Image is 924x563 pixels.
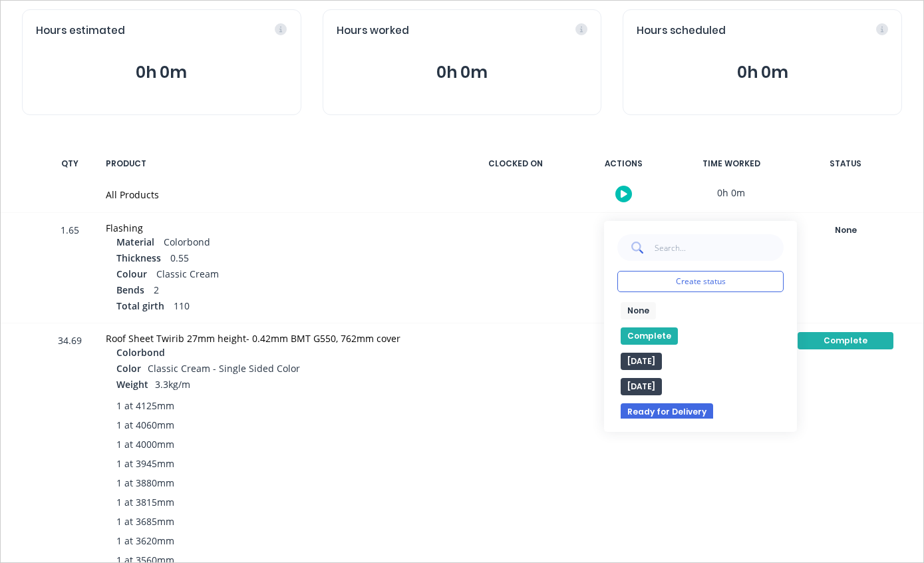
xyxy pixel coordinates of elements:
div: Roof Sheet Twirib 27mm height- 0.42mm BMT G550, 762mm cover [106,331,450,345]
span: Hours worked [337,23,409,39]
span: Hours scheduled [637,23,726,39]
button: Complete [797,331,894,350]
span: Color [116,361,141,375]
div: All Products [106,188,450,202]
div: 1.65 [50,215,90,323]
div: PRODUCT [98,150,458,178]
span: 1 at 3685mm [116,514,174,528]
div: None [798,222,893,239]
div: Colorbond [116,235,450,251]
button: 0h 0m [337,60,588,85]
span: Weight [116,377,148,391]
button: None [797,221,894,240]
button: Create status [617,271,784,292]
button: Ready for Delivery [621,403,713,421]
span: 1 at 4060mm [116,418,174,432]
div: 0.55 [116,251,450,267]
span: Colour [116,267,147,281]
div: STATUS [789,150,902,178]
div: QTY [50,150,90,178]
span: Classic Cream - Single Sided Color [148,362,300,375]
div: Classic Cream [116,267,450,283]
button: None [621,302,656,319]
button: [DATE] [621,353,662,370]
button: 0h 0m [637,60,888,85]
div: 110 [116,299,450,315]
div: 0h 0m [681,213,781,243]
div: ACTIONS [573,150,673,178]
div: 0h 0m [681,178,781,208]
span: Bends [116,283,144,297]
div: TIME WORKED [681,150,781,178]
button: 0h 0m [36,60,287,85]
div: 2 [116,283,450,299]
input: Search... [654,234,784,261]
button: Complete [621,327,678,345]
span: 1 at 3815mm [116,495,174,509]
div: Flashing [106,221,450,235]
div: Complete [798,332,893,349]
span: Hours estimated [36,23,125,39]
span: 1 at 4000mm [116,437,174,451]
div: CLOCKED ON [466,150,565,178]
span: 1 at 3945mm [116,457,174,470]
span: 1 at 3620mm [116,534,174,548]
span: 1 at 3880mm [116,476,174,490]
span: Total girth [116,299,164,313]
span: 1 at 4125mm [116,399,174,413]
span: Colorbond [116,345,165,359]
span: 3.3kg/m [155,378,190,391]
span: Thickness [116,251,161,265]
button: [DATE] [621,378,662,395]
span: Material [116,235,154,249]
